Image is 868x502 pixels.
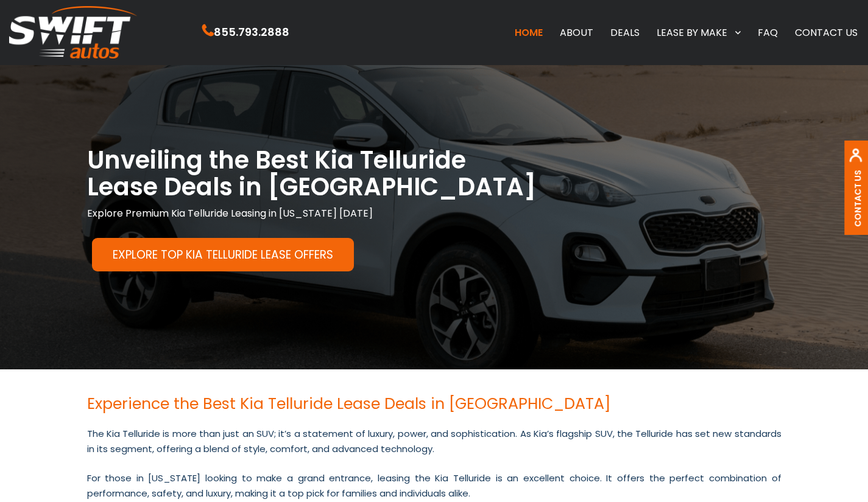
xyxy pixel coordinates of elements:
[202,26,289,40] a: 855.793.2888
[506,19,551,45] a: HOME
[852,170,864,227] a: Contact Us
[87,147,782,200] h1: Unveiling the Best Kia Telluride Lease Deals in [GEOGRAPHIC_DATA]
[648,19,749,45] a: LEASE BY MAKE
[87,426,782,470] p: The Kia Telluride is more than just an SUV; it’s a statement of luxury, power, and sophistication...
[849,148,863,170] img: contact us, iconuser
[749,19,786,45] a: FAQ
[786,19,866,45] a: CONTACT US
[551,19,602,45] a: ABOUT
[87,396,782,427] h2: Experience the Best Kia Telluride Lease Deals in [GEOGRAPHIC_DATA]
[92,238,354,271] a: Explore Top Kia Telluride Lease Offers
[214,23,289,41] span: 855.793.2888
[9,6,137,59] img: Swift Autos
[87,200,782,220] h2: Explore Premium Kia Telluride Leasing in [US_STATE] [DATE]
[602,19,648,45] a: DEALS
